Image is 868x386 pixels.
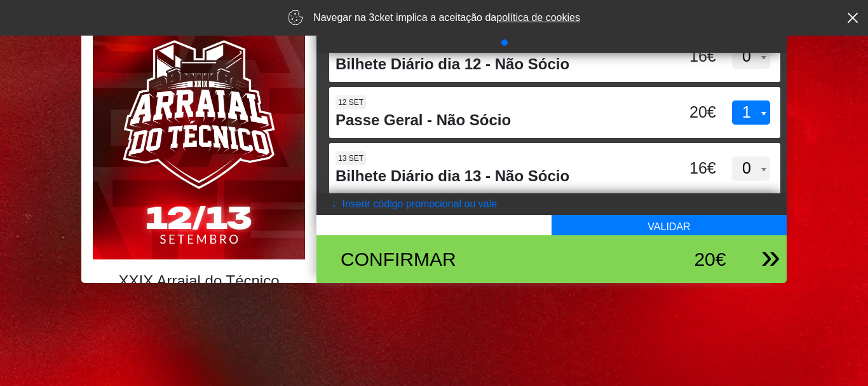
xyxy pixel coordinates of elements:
h4: Bilhete Diário dia 12 - Não Sócio [336,55,655,74]
button: Confirmar 20€ [316,235,787,283]
coupontext: Inserir código promocional ou vale [342,198,497,209]
div: 20€ [655,100,719,125]
select: 13 set Bilhete Diário dia 13 - Não Sócio 16€ [732,156,770,181]
p: Navegar na 3cket implica a aceitação da [313,10,580,25]
div: 20€ [618,245,726,273]
button: Validar [552,215,787,239]
button: → Inserir código promocional ou vale [316,193,787,215]
a: política de cookies [496,12,580,23]
arrow: → [327,199,342,209]
h4: Bilhete Diário dia 13 - Não Sócio [336,167,655,186]
h4: Passe Geral - Não Sócio [336,111,655,130]
div: Confirmar [331,245,618,273]
h4: XXIX Arraial do Técnico [99,272,299,291]
div: 16€ [655,156,719,181]
span: 12 set [336,95,366,109]
select: 12 set Passe Geral - Não Sócio 20€ [732,100,770,125]
div: 16€ [655,45,719,69]
span: 13 set [336,151,366,165]
select: 12 set Bilhete Diário dia 12 - Não Sócio 16€ [732,45,770,69]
